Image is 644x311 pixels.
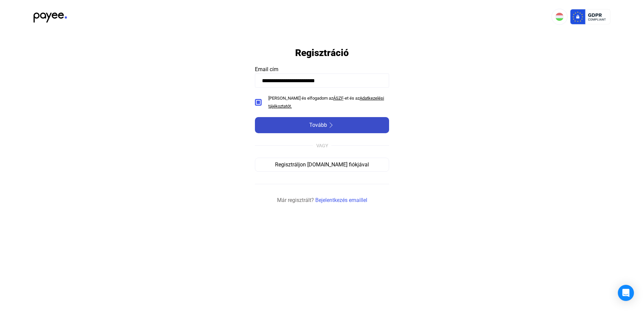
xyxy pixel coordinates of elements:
[295,47,349,59] h1: Regisztráció
[327,122,335,128] img: arrow-right-white
[570,9,610,25] img: gdpr
[255,117,389,133] button: Továbbarrow-right-white
[618,285,634,301] div: Open Intercom Messenger
[343,96,360,101] span: -et és az
[315,196,367,204] a: Bejelentkezés emaillel
[316,142,328,150] div: VAGY
[555,13,563,21] img: HU
[551,9,568,25] button: HU
[255,66,278,72] span: Email cím
[333,96,343,101] a: ÁSZF
[34,9,67,22] img: black-payee-blue-dot.svg
[268,96,333,101] span: [PERSON_NAME] és elfogadom az
[257,161,387,169] div: Regisztráljon [DOMAIN_NAME] fiókjával
[255,158,389,172] button: Regisztráljon [DOMAIN_NAME] fiókjával
[309,121,327,129] span: Tovább
[277,196,314,204] span: Már regisztrált?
